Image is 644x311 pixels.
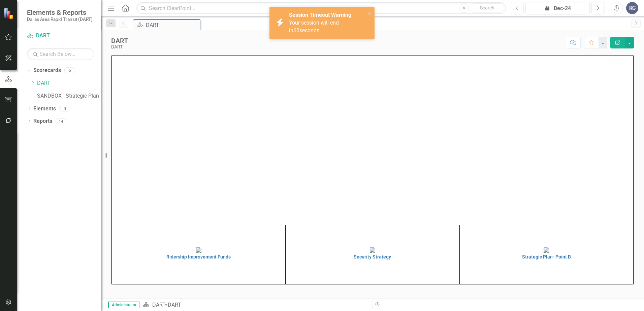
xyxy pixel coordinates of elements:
a: Security Strategy [287,247,457,260]
div: DART [111,37,128,44]
div: 6 [64,68,75,73]
button: Dec-24 [525,2,590,14]
div: DART [168,302,181,308]
h4: Ridership Improvement Funds [114,254,284,260]
a: Ridership Improvement Funds [114,247,284,260]
input: Search Below... [27,48,94,60]
div: 0 [59,106,70,111]
a: DART [27,32,94,40]
span: Your session will end in seconds. [289,20,339,34]
button: Search [471,3,504,13]
a: DART [152,302,165,308]
a: Elements [33,105,56,113]
img: mceclip2%20v4.png [370,247,375,253]
span: Search [480,5,494,10]
div: Dec-24 [528,4,587,12]
iframe: Intercom live chat [621,288,637,304]
div: DART [146,21,199,29]
a: Scorecards [33,67,61,74]
div: 14 [56,118,66,124]
h4: Security Strategy [287,254,457,260]
div: DART [111,44,128,49]
span: Elements & Reports [27,8,93,16]
span: Administrator [108,302,139,308]
h4: Strategic Plan- Point B [461,254,632,260]
button: close [367,9,372,17]
a: SANDBOX - Strategic Plan [37,92,101,100]
span: 60 [293,27,299,34]
img: ClearPoint Strategy [3,8,15,20]
a: Strategic Plan- Point B [461,247,632,260]
small: Dallas Area Rapid Transit (DART) [27,16,93,22]
a: Reports [33,117,52,125]
div: » [143,301,367,309]
strong: Session Timeout Warning [289,12,351,18]
a: DART [37,79,101,87]
img: mceclip4%20v3.png [544,247,549,253]
button: RC [626,2,638,14]
input: Search ClearPoint... [136,2,506,14]
img: mceclip1%20v4.png [196,247,201,253]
